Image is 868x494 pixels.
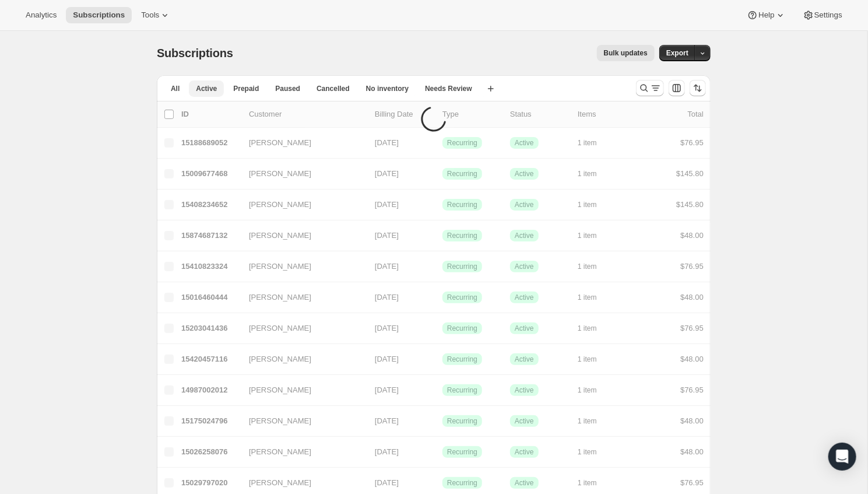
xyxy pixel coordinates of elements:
[317,84,350,93] span: Cancelled
[141,10,159,20] span: Tools
[482,80,500,97] button: Create new view
[604,48,648,58] span: Bulk updates
[597,45,655,61] button: Bulk updates
[26,10,57,20] span: Analytics
[196,84,217,93] span: Active
[666,48,688,58] span: Export
[19,7,64,23] button: Analytics
[740,7,793,23] button: Help
[690,80,706,96] button: Sort the results
[366,84,409,93] span: No inventory
[66,7,132,23] button: Subscriptions
[425,84,472,93] span: Needs Review
[157,47,233,59] span: Subscriptions
[814,10,842,20] span: Settings
[758,10,774,20] span: Help
[828,443,856,471] div: Open Intercom Messenger
[796,7,849,23] button: Settings
[275,84,300,93] span: Paused
[669,80,685,96] button: Customize table column order and visibility
[73,10,125,20] span: Subscriptions
[134,7,178,23] button: Tools
[636,80,664,96] button: Search and filter results
[233,84,259,93] span: Prepaid
[171,84,180,93] span: All
[659,45,695,61] button: Export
